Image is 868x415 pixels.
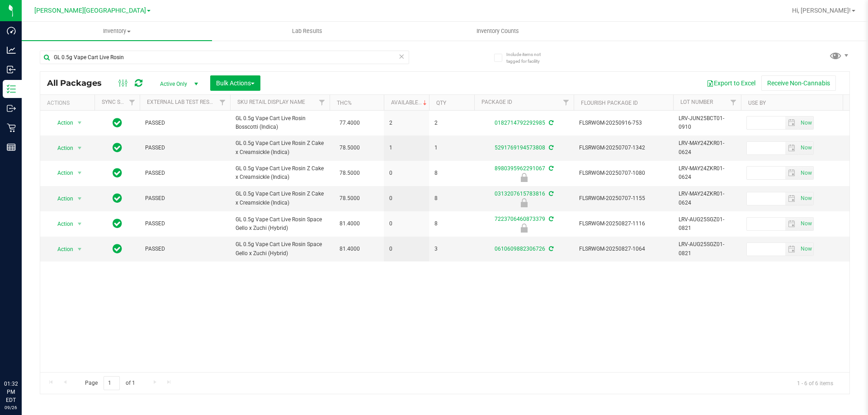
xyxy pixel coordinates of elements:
[547,145,553,151] span: Sync from Compliance System
[104,376,120,390] input: 1
[113,117,122,129] span: In Sync
[785,167,798,179] span: select
[7,123,16,132] inline-svg: Retail
[335,167,364,180] span: 78.5000
[785,218,798,230] span: select
[495,191,545,197] a: 0313207615783816
[49,142,74,154] span: Action
[27,341,38,352] iframe: Resource center unread badge
[49,218,74,230] span: Action
[7,65,16,74] inline-svg: Inbound
[785,142,798,154] span: select
[389,169,424,177] span: 0
[74,167,85,179] span: select
[22,27,212,35] span: Inventory
[335,242,364,256] span: 81.4000
[47,78,111,88] span: All Packages
[102,99,137,105] a: Sync Status
[236,164,324,182] span: GL 0.5g Vape Cart Live Rosin Z Cake x Creamsickle (Indica)
[389,219,424,228] span: 0
[74,218,85,230] span: select
[579,144,668,152] span: FLSRWGM-20250707-1342
[726,95,741,110] a: Filter
[679,215,736,233] span: LRV-AUG25SGZ01-0821
[679,114,736,131] span: LRV-JUN25BCT01-0910
[495,165,545,172] a: 8980395962291067
[434,245,469,253] span: 3
[785,243,798,256] span: select
[391,99,429,106] a: Available
[337,100,352,106] a: THC%
[74,142,85,154] span: select
[389,245,424,253] span: 0
[145,119,225,127] span: PASSED
[679,139,736,156] span: LRV-MAY24ZKR01-0624
[22,22,212,41] a: Inventory
[236,114,324,131] span: GL 0.5g Vape Cart Live Rosin Bosscotti (Indica)
[761,75,836,91] button: Receive Non-Cannabis
[398,51,405,62] span: Clear
[434,169,469,177] span: 8
[389,144,424,152] span: 1
[125,95,140,110] a: Filter
[7,46,16,55] inline-svg: Analytics
[785,192,798,205] span: select
[49,243,74,256] span: Action
[47,100,91,106] div: Actions
[579,219,668,228] span: FLSRWGM-20250827-1116
[74,117,85,129] span: select
[145,245,225,253] span: PASSED
[495,120,545,126] a: 0182714792292985
[547,165,553,172] span: Sync from Compliance System
[145,169,225,177] span: PASSED
[798,218,813,230] span: select
[579,245,668,253] span: FLSRWGM-20250827-1064
[798,192,814,205] span: Set Current date
[7,26,16,35] inline-svg: Dashboard
[7,104,16,113] inline-svg: Outbound
[145,144,225,152] span: PASSED
[210,75,260,91] button: Bulk Actions
[315,95,330,110] a: Filter
[236,240,324,257] span: GL 0.5g Vape Cart Live Rosin Space Gello x Zuchi (Hybrid)
[798,192,813,205] span: select
[402,22,593,41] a: Inventory Counts
[389,119,424,127] span: 2
[506,51,552,65] span: Include items not tagged for facility
[389,194,424,203] span: 0
[335,192,364,205] span: 78.5000
[547,246,553,252] span: Sync from Compliance System
[798,141,814,154] span: Set Current date
[236,139,324,156] span: GL 0.5g Vape Cart Live Rosin Z Cake x Creamsickle (Indica)
[581,100,638,106] a: Flourish Package ID
[473,198,575,207] div: Newly Received
[113,167,122,179] span: In Sync
[798,117,814,130] span: Set Current date
[4,404,18,411] p: 09/26
[113,242,122,255] span: In Sync
[473,224,575,233] div: Newly Received
[579,194,668,203] span: FLSRWGM-20250707-1155
[495,145,545,151] a: 5291769194573808
[748,100,766,106] a: Use By
[280,27,335,35] span: Lab Results
[49,117,74,129] span: Action
[679,164,736,182] span: LRV-MAY24ZKR01-0624
[798,242,814,256] span: Set Current date
[9,343,36,370] iframe: Resource center
[77,376,142,390] span: Page of 1
[464,27,531,35] span: Inventory Counts
[701,75,761,91] button: Export to Excel
[790,376,840,390] span: 1 - 6 of 6 items
[216,79,255,87] span: Bulk Actions
[145,219,225,228] span: PASSED
[113,192,122,205] span: In Sync
[434,219,469,228] span: 8
[559,95,574,110] a: Filter
[434,194,469,203] span: 8
[7,143,16,152] inline-svg: Reports
[113,217,122,230] span: In Sync
[579,169,668,177] span: FLSRWGM-20250707-1080
[798,142,813,154] span: select
[113,141,122,154] span: In Sync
